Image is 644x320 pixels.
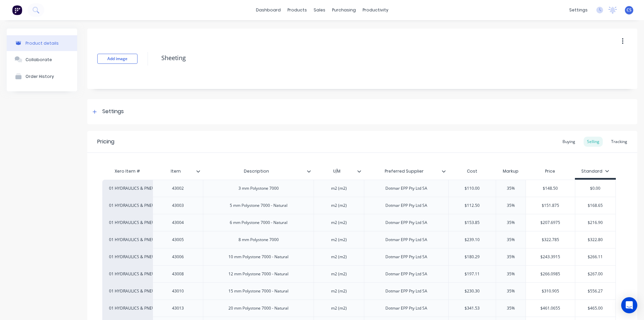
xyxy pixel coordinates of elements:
[449,248,496,265] div: $180.29
[109,202,146,209] div: 01 HYDRAULICS & PNEUMATICS
[494,180,528,197] div: 35%
[494,231,528,248] div: 35%
[581,168,609,174] div: Standard
[526,283,575,300] div: $310.905
[109,305,146,311] div: 01 HYDRAULICS & PNEUMATICS
[449,231,496,248] div: $239.10
[575,180,615,197] div: $0.00
[526,214,575,231] div: $207.6975
[575,214,615,231] div: $216.90
[494,266,528,282] div: 35%
[153,163,199,180] div: Item
[253,5,284,15] a: dashboard
[224,218,293,227] div: 6 mm Polystone 7000 - Natural
[380,270,433,278] div: Dotmar EPP Pty Ltd SA
[526,266,575,282] div: $266.0985
[494,214,528,231] div: 35%
[566,5,591,15] div: settings
[449,300,496,317] div: $341.53
[494,300,528,317] div: 35%
[102,180,616,197] div: 01 HYDRAULICS & PNEUMATICS430023 mm Polystone 7000m2 (m2)Dotmar EPP Pty Ltd SA$110.0035%$148.50$0.00
[526,180,575,197] div: $148.50
[233,235,284,244] div: 8 mm Polystone 7000
[380,235,433,244] div: Dotmar EPP Pty Ltd SA
[584,137,603,147] div: Selling
[97,54,138,64] button: Add image
[380,201,433,210] div: Dotmar EPP Pty Ltd SA
[109,254,146,260] div: 01 HYDRAULICS & PNEUMATICS
[380,184,433,193] div: Dotmar EPP Pty Ltd SA
[25,74,54,79] div: Order History
[109,288,146,294] div: 01 HYDRAULICS & PNEUMATICS
[575,231,615,248] div: $322.80
[364,165,448,178] div: Preferred Supplier
[224,201,293,210] div: 5 mm Polystone 7000 - Natural
[449,266,496,282] div: $197.11
[448,165,496,178] div: Cost
[7,35,77,51] button: Product details
[223,304,294,313] div: 20 mm Polystone 7000 - Natural
[109,237,146,243] div: 01 HYDRAULICS & PNEUMATICS
[203,163,310,180] div: Description
[449,283,496,300] div: $230.30
[359,5,392,15] div: productivity
[526,248,575,265] div: $243.3915
[329,5,359,15] div: purchasing
[494,283,528,300] div: 35%
[526,300,575,317] div: $461.0655
[322,218,356,227] div: m2 (m2)
[608,137,631,147] div: Tracking
[496,165,526,178] div: Markup
[203,165,314,178] div: Description
[102,265,616,282] div: 01 HYDRAULICS & PNEUMATICS4300812 mm Polystone 7000 - Naturalm2 (m2)Dotmar EPP Pty Ltd SA$197.113...
[161,253,195,261] div: 43006
[161,201,195,210] div: 43003
[25,57,52,62] div: Collaborate
[223,253,294,261] div: 10 mm Polystone 7000 - Natural
[449,180,496,197] div: $110.00
[322,184,356,193] div: m2 (m2)
[494,248,528,265] div: 35%
[109,220,146,226] div: 01 HYDRAULICS & PNEUMATICS
[284,5,310,15] div: products
[322,304,356,313] div: m2 (m2)
[102,248,616,265] div: 01 HYDRAULICS & PNEUMATICS4300610 mm Polystone 7000 - Naturalm2 (m2)Dotmar EPP Pty Ltd SA$180.293...
[575,197,615,214] div: $168.65
[449,214,496,231] div: $153.85
[7,68,77,85] button: Order History
[314,165,364,178] div: U/M
[161,184,195,193] div: 43002
[322,201,356,210] div: m2 (m2)
[102,107,124,116] div: Settings
[161,270,195,278] div: 43008
[322,253,356,261] div: m2 (m2)
[102,197,616,214] div: 01 HYDRAULICS & PNEUMATICS430035 mm Polystone 7000 - Naturalm2 (m2)Dotmar EPP Pty Ltd SA$112.5035...
[102,214,616,231] div: 01 HYDRAULICS & PNEUMATICS430046 mm Polystone 7000 - Naturalm2 (m2)Dotmar EPP Pty Ltd SA$153.8535...
[102,282,616,300] div: 01 HYDRAULICS & PNEUMATICS4301015 mm Polystone 7000 - Naturalm2 (m2)Dotmar EPP Pty Ltd SA$230.303...
[575,266,615,282] div: $267.00
[161,287,195,295] div: 43010
[158,50,582,66] textarea: Sheeting
[621,297,637,313] div: Open Intercom Messenger
[526,165,575,178] div: Price
[322,270,356,278] div: m2 (m2)
[109,185,146,191] div: 01 HYDRAULICS & PNEUMATICS
[364,163,444,180] div: Preferred Supplier
[310,5,329,15] div: sales
[25,41,59,46] div: Product details
[380,287,433,295] div: Dotmar EPP Pty Ltd SA
[102,231,616,248] div: 01 HYDRAULICS & PNEUMATICS430058 mm Polystone 7000m2 (m2)Dotmar EPP Pty Ltd SA$239.1035%$322.785$...
[380,218,433,227] div: Dotmar EPP Pty Ltd SA
[627,7,632,13] span: CS
[161,235,195,244] div: 43005
[575,300,615,317] div: $465.00
[322,287,356,295] div: m2 (m2)
[380,304,433,313] div: Dotmar EPP Pty Ltd SA
[161,218,195,227] div: 43004
[494,197,528,214] div: 35%
[97,138,114,146] div: Pricing
[223,270,294,278] div: 12 mm Polystone 7000 - Natural
[526,197,575,214] div: $151.875
[7,51,77,68] button: Collaborate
